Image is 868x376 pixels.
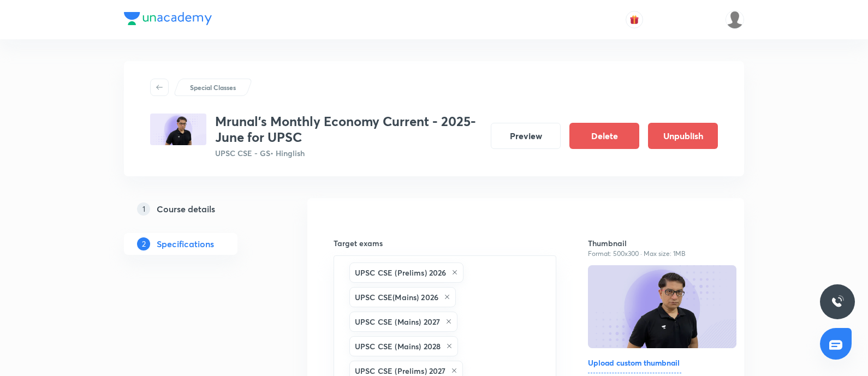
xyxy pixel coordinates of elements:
[124,12,212,28] a: Company Logo
[355,341,441,352] h6: UPSC CSE (Mains) 2028
[215,147,482,159] p: UPSC CSE - GS • Hinglish
[124,12,212,25] img: Company Logo
[831,295,844,308] img: ttu
[626,11,643,28] button: avatar
[215,114,482,145] h3: Mrunal's Monthly Economy Current - 2025-June for UPSC
[569,123,639,149] button: Delete
[588,249,718,259] p: Format: 500x300 · Max size: 1MB
[355,291,438,303] h6: UPSC CSE(Mains) 2026
[355,316,440,327] h6: UPSC CSE (Mains) 2027
[334,237,556,249] h6: Target exams
[550,333,552,335] button: Open
[137,237,150,250] p: 2
[629,15,639,25] img: avatar
[124,198,272,220] a: 1Course details
[157,237,214,250] h5: Specifications
[137,202,150,216] p: 1
[648,123,718,149] button: Unpublish
[355,267,446,278] h6: UPSC CSE (Prelims) 2026
[150,114,206,145] img: DFB73A1D-FD3A-4595-BB61-A2FDEC16861D_special_class.png
[726,10,744,29] img: Piali K
[157,202,215,216] h5: Course details
[588,237,718,249] h6: Thumbnail
[190,82,236,92] p: Special Classes
[586,264,738,349] img: Thumbnail
[588,357,681,373] h6: Upload custom thumbnail
[491,123,561,149] button: Preview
